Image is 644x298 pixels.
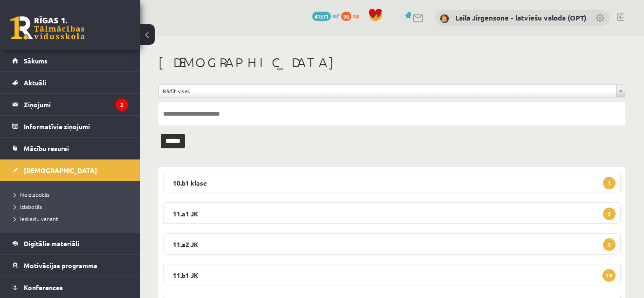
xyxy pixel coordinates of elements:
img: Laila Jirgensone - latviešu valoda (OPT) [440,14,449,23]
legend: 11.b1 JK [163,264,621,285]
span: Mācību resursi [24,144,69,152]
a: Rīgas 1. Tālmācības vidusskola [10,16,85,40]
a: [DEMOGRAPHIC_DATA] [12,159,128,181]
span: Sākums [24,56,48,65]
h1: [DEMOGRAPHIC_DATA] [158,55,625,70]
span: Rādīt visas [163,85,613,97]
legend: Ziņojumi [24,94,128,115]
span: 90 [341,12,351,21]
legend: 11.a1 JK [163,202,621,224]
a: 41571 mP [312,12,340,19]
a: Informatīvie ziņojumi [12,116,128,137]
a: Rādīt visas [159,85,625,97]
span: 41571 [312,12,331,21]
a: Sākums [12,50,128,71]
legend: 10.b1 klase [163,172,621,193]
a: Motivācijas programma [12,255,128,276]
span: Izlabotās [14,203,42,210]
span: 3 [603,238,616,251]
span: Aktuāli [24,78,46,87]
span: Konferences [24,283,63,291]
span: Motivācijas programma [24,261,97,270]
span: 3 [603,208,616,220]
legend: Informatīvie ziņojumi [24,116,128,137]
a: Mācību resursi [12,138,128,159]
a: Digitālie materiāli [12,233,128,254]
span: [DEMOGRAPHIC_DATA] [24,166,97,174]
a: Laila Jirgensone - latviešu valoda (OPT) [455,13,586,22]
span: mP [332,12,340,19]
span: 1 [603,177,616,189]
a: Konferences [12,277,128,298]
i: 2 [116,98,128,111]
a: 90 xp [341,12,363,19]
a: Ziņojumi2 [12,94,128,115]
span: xp [353,12,359,19]
a: Aktuāli [12,72,128,93]
span: Digitālie materiāli [24,239,79,248]
legend: 11.a2 JK [163,233,621,255]
a: Ieskaišu varianti [14,215,130,223]
span: Neizlabotās [14,191,49,198]
span: 19 [603,269,616,282]
a: Neizlabotās [14,190,130,199]
a: Izlabotās [14,202,130,211]
span: Ieskaišu varianti [14,215,60,222]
